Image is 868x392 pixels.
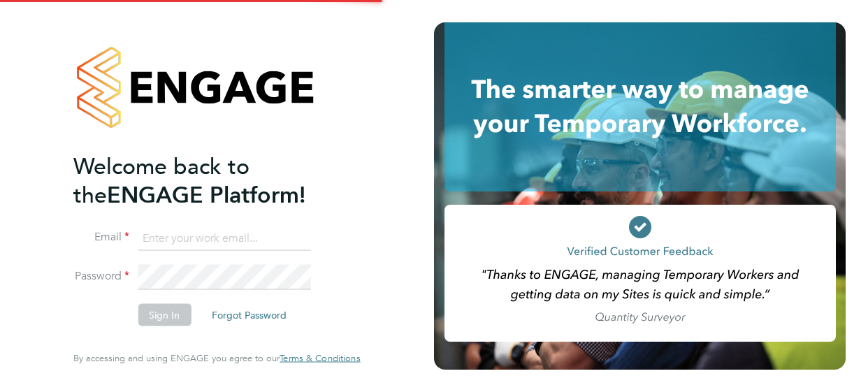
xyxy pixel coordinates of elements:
span: By accessing and using ENGAGE you agree to our [73,352,360,364]
a: Terms & Conditions [280,353,360,364]
span: Welcome back to the [73,152,249,208]
button: Forgot Password [201,304,298,326]
span: Terms & Conditions [280,352,360,364]
h2: ENGAGE Platform! [73,152,346,209]
label: Email [73,230,129,245]
label: Password [73,269,129,284]
input: Enter your work email... [138,226,310,251]
button: Sign In [138,304,191,326]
